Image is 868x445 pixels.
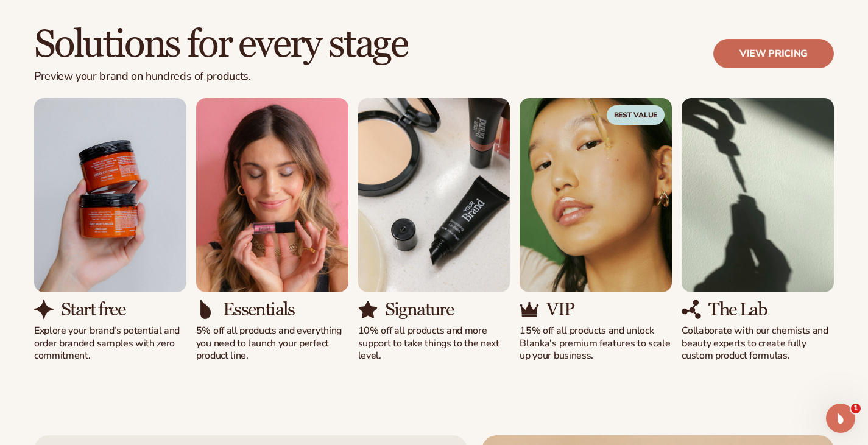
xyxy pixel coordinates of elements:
span: Best Value [607,105,665,125]
iframe: Intercom live chat [826,404,855,433]
img: Shopify Image 3 [34,300,54,319]
h3: The Lab [708,300,767,320]
div: 2 / 5 [196,98,348,362]
img: Shopify Image 2 [34,98,186,292]
p: 5% off all products and everything you need to launch your perfect product line. [196,324,348,362]
h3: Start free [61,300,125,320]
a: View pricing [713,39,834,68]
p: 15% off all products and unlock Blanka's premium features to scale up your business. [520,324,672,362]
img: Shopify Image 8 [520,98,672,292]
div: 5 / 5 [682,98,834,362]
img: Shopify Image 9 [520,300,539,319]
img: Shopify Image 6 [358,98,510,292]
img: Shopify Image 5 [196,300,216,319]
p: Preview your brand on hundreds of products. [34,70,408,83]
img: Shopify Image 11 [682,300,701,319]
img: Shopify Image 7 [358,300,378,319]
p: Collaborate with our chemists and beauty experts to create fully custom product formulas. [682,324,834,362]
h3: Essentials [223,300,295,320]
h2: Solutions for every stage [34,24,408,65]
p: 10% off all products and more support to take things to the next level. [358,324,510,362]
p: Explore your brand’s potential and order branded samples with zero commitment. [34,324,186,362]
h3: Signature [385,300,454,320]
div: 4 / 5 [520,98,672,362]
img: Shopify Image 10 [682,98,834,292]
img: Shopify Image 4 [196,98,348,292]
span: 1 [851,404,861,413]
div: 1 / 5 [34,98,186,362]
h3: VIP [546,300,574,320]
div: 3 / 5 [358,98,510,362]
